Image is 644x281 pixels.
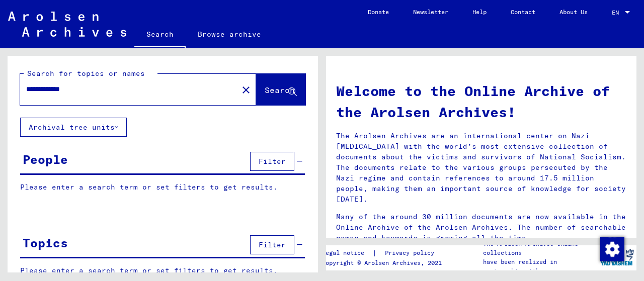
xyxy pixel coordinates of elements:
div: People [23,150,68,168]
button: Archival tree units [20,118,127,137]
button: Clear [236,79,256,100]
a: Legal notice [322,248,372,258]
span: Search [265,85,295,95]
p: Please enter a search term or set filters to get results. [20,182,305,193]
button: Filter [250,235,294,254]
p: The Arolsen Archives online collections [483,239,598,257]
mat-label: Search for topics or names [27,69,145,78]
p: Copyright © Arolsen Archives, 2021 [322,258,446,267]
button: Filter [250,152,294,171]
span: Filter [259,157,286,166]
img: Change consent [600,237,624,261]
a: Browse archive [186,22,273,46]
img: yv_logo.png [598,245,636,270]
button: Search [256,74,305,105]
p: The Arolsen Archives are an international center on Nazi [MEDICAL_DATA] with the world’s most ext... [336,131,626,205]
div: | [322,248,446,258]
h1: Welcome to the Online Archive of the Arolsen Archives! [336,80,626,123]
p: Many of the around 30 million documents are now available in the Online Archive of the Arolsen Ar... [336,212,626,243]
a: Search [134,22,186,48]
p: have been realized in partnership with [483,257,598,275]
div: Topics [23,234,68,252]
img: Arolsen_neg.svg [8,12,126,37]
a: Privacy policy [377,248,446,258]
span: Filter [259,240,286,249]
span: EN [612,9,623,16]
mat-icon: close [240,84,252,96]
